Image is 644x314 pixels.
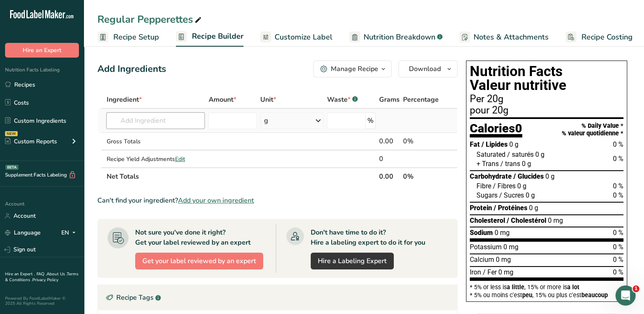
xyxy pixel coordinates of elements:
a: Hire a Labeling Expert [311,253,394,269]
div: 0.00 [379,136,400,146]
section: * 5% or less is , 15% or more is [470,281,623,298]
span: Percentage [403,95,439,105]
span: Fibre [476,182,491,190]
a: FAQ . [37,271,47,277]
span: / saturés [507,150,534,158]
th: Net Totals [105,167,377,185]
span: Get your label reviewed by an expert [142,256,256,266]
span: Cholesterol [470,216,505,224]
a: Notes & Attachments [459,28,549,47]
span: Recipe Costing [581,32,633,43]
a: Customize Label [260,28,332,47]
div: Calories [470,122,522,138]
div: g [264,116,268,126]
span: Add your own ingredient [178,195,254,206]
span: 0 % [613,182,623,190]
span: Saturated [476,150,505,158]
span: Iron [470,268,481,276]
span: 0 g [535,150,545,158]
h1: Nutrition Facts Valeur nutritive [470,64,623,92]
a: About Us . [47,271,67,277]
th: 0% [401,167,440,185]
span: Protein [470,204,492,212]
span: Carbohydrate [470,172,512,180]
div: EN [61,228,79,238]
span: 0 % [613,268,623,276]
span: / Cholestérol [507,216,546,224]
div: Recipe Tags [98,285,457,310]
span: Ingredient [106,95,141,105]
span: 0 % [613,256,623,264]
input: Add Ingredient [106,112,205,129]
span: a little [507,284,524,290]
a: Terms & Conditions . [5,271,79,283]
a: Recipe Costing [565,28,633,47]
button: Hire an Expert [5,43,79,58]
div: 0% [403,136,439,146]
div: Recipe Yield Adjustments [106,155,205,164]
div: Don't have time to do it? Hire a labeling expert to do it for you [311,227,425,248]
div: * 5% ou moins c’est , 15% ou plus c’est [470,292,623,298]
div: NEW [5,131,18,136]
span: Fat [470,140,480,148]
button: Manage Recipe [313,61,392,77]
a: Recipe Setup [97,28,159,47]
span: 0 g [522,160,531,168]
span: Notes & Attachments [474,32,549,43]
span: / Fer [483,268,497,276]
a: Hire an Expert . [5,271,35,277]
div: Manage Recipe [331,64,378,74]
a: Language [5,225,41,240]
div: Custom Reports [5,137,57,146]
span: Grams [379,95,400,105]
span: 0 g [545,172,555,180]
span: Sodium [470,229,493,237]
span: / Lipides [482,140,508,148]
span: 0 g [509,140,518,148]
span: 0 mg [548,216,563,224]
span: 0 mg [498,268,513,276]
span: Sugars [476,191,497,199]
div: Gross Totals [106,137,205,146]
span: 0 g [517,182,526,190]
div: Can't find your ingredient? [97,195,458,206]
a: Nutrition Breakdown [349,28,442,47]
button: Get your label reviewed by an expert [135,253,263,269]
span: 0 [515,121,522,135]
div: Not sure you've done it right? Get your label reviewed by an expert [135,227,251,248]
div: % Daily Value * % valeur quotidienne * [562,122,623,137]
span: Nutrition Breakdown [364,32,435,43]
span: Potassium [470,243,502,251]
div: 0 [379,154,400,164]
span: Recipe Setup [113,32,159,43]
th: 0.00 [377,167,401,185]
div: Waste [327,95,358,105]
span: 1 [633,285,639,292]
iframe: Intercom live chat [615,285,636,306]
a: Recipe Builder [176,27,243,47]
span: peu [522,292,532,298]
span: Download [409,64,441,74]
span: 0 g [526,191,535,199]
div: pour 20g [470,106,623,116]
span: / Fibres [493,182,516,190]
span: / Sucres [499,191,524,199]
span: 0 mg [495,229,510,237]
span: / trans [500,160,520,168]
span: 0 mg [496,256,511,264]
span: 0 mg [503,243,518,251]
span: 0 % [613,243,623,251]
span: Customize Label [275,32,332,43]
span: 0 % [613,155,623,163]
button: Download [398,61,458,77]
div: BETA [5,165,18,170]
span: 0 % [613,140,623,148]
span: Recipe Builder [192,31,243,42]
span: 0 % [613,229,623,237]
span: Calcium [470,256,494,264]
span: beaucoup [581,292,608,298]
span: / Protéines [494,204,527,212]
span: 0 % [613,191,623,199]
span: Unit [260,95,276,105]
div: Per 20g [470,94,623,104]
